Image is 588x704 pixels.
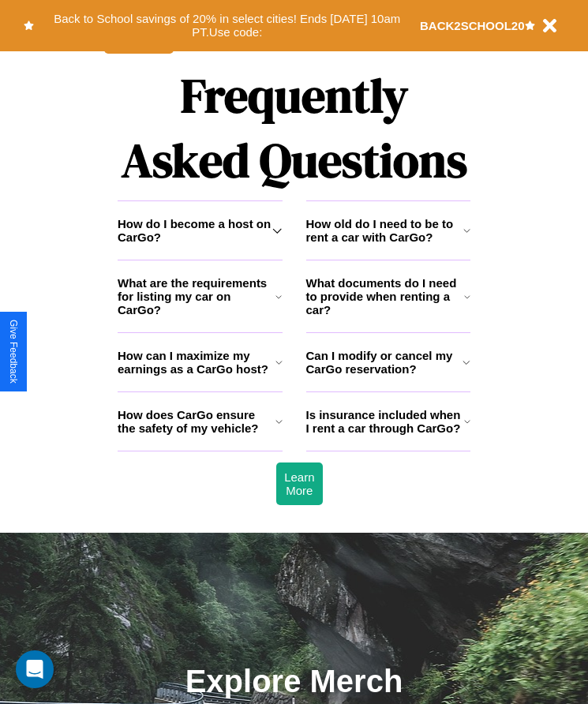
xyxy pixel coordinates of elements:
[306,408,464,435] h3: Is insurance included when I rent a car through CarGo?
[118,217,272,244] h3: How do I become a host on CarGo?
[34,8,420,43] button: Back to School savings of 20% in select cities! Ends [DATE] 10am PT.Use code:
[118,408,275,435] h3: How does CarGo ensure the safety of my vehicle?
[420,19,525,32] b: BACK2SCHOOL20
[306,349,463,376] h3: Can I modify or cancel my CarGo reservation?
[16,650,54,688] div: Open Intercom Messenger
[118,276,275,316] h3: What are the requirements for listing my car on CarGo?
[306,217,463,244] h3: How old do I need to be to rent a car with CarGo?
[118,349,275,376] h3: How can I maximize my earnings as a CarGo host?
[8,320,19,384] div: Give Feedback
[306,276,465,316] h3: What documents do I need to provide when renting a car?
[276,462,322,505] button: Learn More
[118,55,470,200] h1: Frequently Asked Questions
